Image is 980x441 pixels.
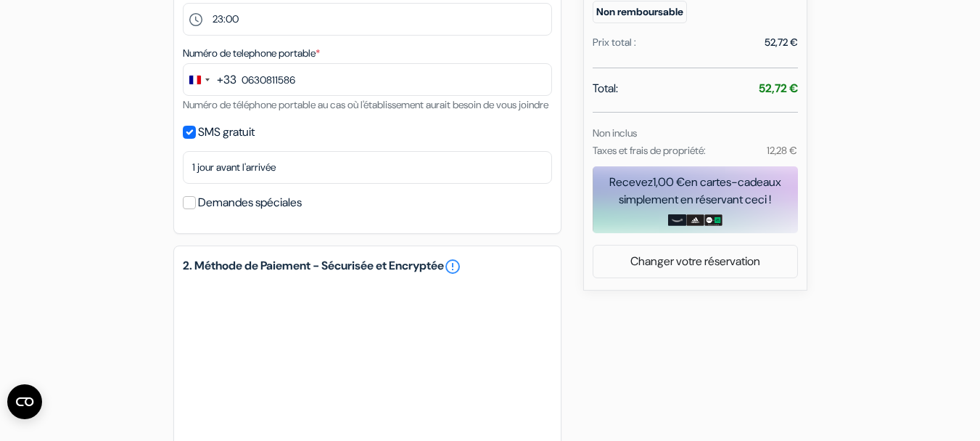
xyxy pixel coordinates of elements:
span: 1,00 € [653,174,685,190]
button: Change country, selected France (+33) [184,64,236,95]
img: uber-uber-eats-card.png [704,214,722,226]
small: 12,28 € [767,144,797,157]
label: Numéro de telephone portable [183,46,320,61]
h5: 2. Méthode de Paiement - Sécurisée et Encryptée [183,258,552,275]
div: +33 [217,71,236,89]
div: 52,72 € [765,35,798,50]
img: amazon-card-no-text.png [668,214,686,226]
a: error_outline [444,258,461,275]
small: Numéro de téléphone portable au cas où l'établissement aurait besoin de vous joindre [183,98,548,111]
div: Recevez en cartes-cadeaux simplement en réservant ceci ! [593,174,798,209]
small: Non remboursable [593,1,687,23]
small: Non inclus [593,126,637,139]
label: Demandes spéciales [198,193,302,213]
div: Prix total : [593,35,636,50]
button: Ouvrir le widget CMP [7,384,42,419]
input: 6 12 34 56 78 [183,63,552,96]
a: Changer votre réservation [593,248,797,275]
span: Total: [593,80,618,97]
small: Taxes et frais de propriété: [593,144,706,157]
label: SMS gratuit [198,122,255,142]
img: adidas-card.png [686,214,704,226]
strong: 52,72 € [759,81,798,96]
